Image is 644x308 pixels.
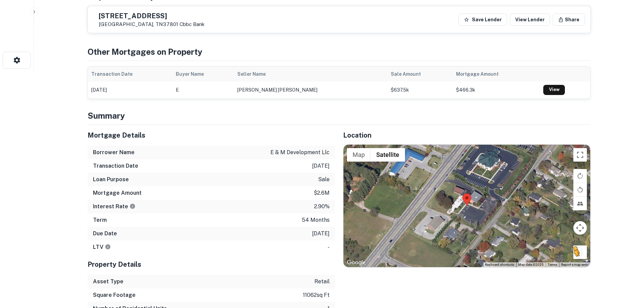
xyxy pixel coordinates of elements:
[458,14,507,26] button: Save Lender
[610,254,644,286] iframe: Chat Widget
[88,259,335,269] h5: Property Details
[93,162,138,170] h6: Transaction Date
[387,81,453,98] td: $637.5k
[172,67,234,81] th: Buyer Name
[543,85,565,95] a: View
[573,245,587,259] button: Drag Pegman onto the map to open Street View
[93,189,142,197] h6: Mortgage Amount
[510,14,550,26] a: View Lender
[93,278,123,286] h6: Asset Type
[99,13,205,19] h5: [STREET_ADDRESS]
[453,81,540,98] td: $466.3k
[345,258,367,267] a: Open this area in Google Maps (opens a new window)
[88,110,591,122] h4: Summary
[485,262,514,267] button: Keyboard shortcuts
[561,263,588,266] a: Report a map error
[270,148,330,157] p: e & m development llc
[93,203,136,211] h6: Interest Rate
[93,148,135,157] h6: Borrower Name
[347,148,371,162] button: Show street map
[234,81,387,98] td: [PERSON_NAME] [PERSON_NAME]
[93,216,107,224] h6: Term
[99,21,205,27] p: [GEOGRAPHIC_DATA], TN37801
[553,14,585,26] button: Share
[548,263,557,266] a: Terms (opens in new tab)
[93,243,111,251] h6: LTV
[371,148,405,162] button: Show satellite imagery
[314,189,330,197] p: $2.6m
[345,258,367,267] img: Google
[453,67,540,81] th: Mortgage Amount
[129,203,136,209] svg: The interest rates displayed on the website are for informational purposes only and may be report...
[314,278,330,286] p: retail
[387,67,453,81] th: Sale Amount
[93,230,117,238] h6: Due Date
[328,243,330,251] p: -
[303,291,330,299] p: 11062 sq ft
[318,175,330,184] p: sale
[234,67,387,81] th: Seller Name
[518,263,544,266] span: Map data ©2025
[180,21,205,27] a: Cbbc Bank
[93,175,129,184] h6: Loan Purpose
[88,81,173,98] td: [DATE]
[302,216,330,224] p: 54 months
[573,148,587,162] button: Toggle fullscreen view
[312,230,330,238] p: [DATE]
[93,291,136,299] h6: Square Footage
[573,169,587,183] button: Rotate map clockwise
[105,244,111,250] svg: LTVs displayed on the website are for informational purposes only and may be reported incorrectly...
[573,183,587,196] button: Rotate map counterclockwise
[573,221,587,235] button: Map camera controls
[343,130,591,140] h5: Location
[88,130,335,140] h5: Mortgage Details
[312,162,330,170] p: [DATE]
[314,203,330,211] p: 2.90%
[573,197,587,210] button: Tilt map
[88,46,591,58] h4: Other Mortgages on Property
[172,81,234,98] td: e
[88,67,173,81] th: Transaction Date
